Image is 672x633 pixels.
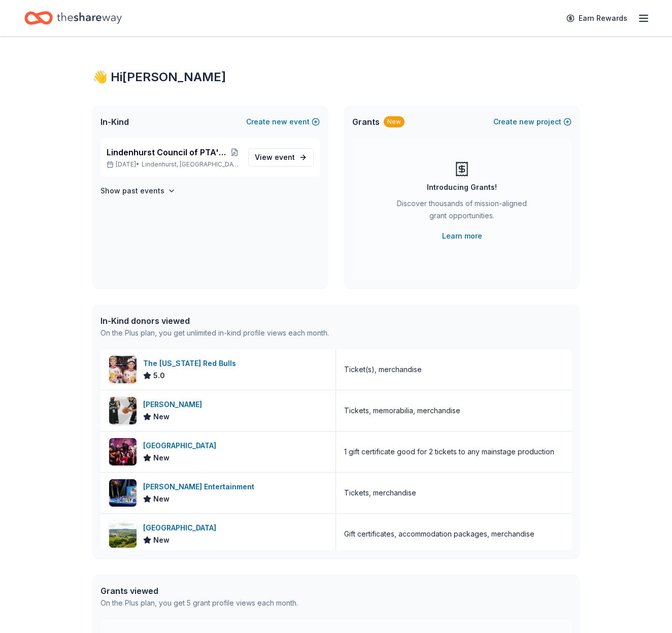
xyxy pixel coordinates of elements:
[153,534,170,546] span: New
[143,398,206,411] div: [PERSON_NAME]
[493,116,572,128] button: Createnewproject
[344,363,422,376] div: Ticket(s), merchandise
[143,357,240,370] div: The [US_STATE] Red Bulls
[275,153,295,161] span: event
[107,160,240,169] p: [DATE] •
[153,370,165,382] span: 5.0
[109,397,137,424] img: Image for Brooklyn Nets
[109,479,137,507] img: Image for Feld Entertainment
[519,116,534,128] span: new
[143,440,220,452] div: [GEOGRAPHIC_DATA]
[153,452,170,464] span: New
[143,522,220,534] div: [GEOGRAPHIC_DATA]
[427,181,497,193] div: Introducing Grants!
[109,356,137,383] img: Image for The New York Red Bulls
[107,146,229,158] span: Lindenhurst Council of PTA's "Bright Futures" Fundraiser
[344,446,554,458] div: 1 gift certificate good for 2 tickets to any mainstage production
[142,160,240,169] span: Lindenhurst, [GEOGRAPHIC_DATA]
[109,520,137,548] img: Image for Greek Peak Mountain Resort
[344,405,460,417] div: Tickets, memorabilia, merchandise
[92,69,580,85] div: 👋 Hi [PERSON_NAME]
[100,327,329,339] div: On the Plus plan, you get unlimited in-kind profile views each month.
[442,230,482,242] a: Learn more
[344,528,534,540] div: Gift certificates, accommodation packages, merchandise
[352,116,380,128] span: Grants
[560,9,633,27] a: Earn Rewards
[100,597,298,609] div: On the Plus plan, you get 5 grant profile views each month.
[153,493,170,505] span: New
[100,585,298,597] div: Grants viewed
[255,151,295,163] span: View
[100,116,129,128] span: In-Kind
[272,116,287,128] span: new
[100,185,176,197] button: Show past events
[100,315,329,327] div: In-Kind donors viewed
[248,148,314,166] a: View event
[153,411,170,423] span: New
[344,487,416,499] div: Tickets, merchandise
[109,438,137,465] img: Image for Plaza's Broadway Long Island
[246,116,320,128] button: Createnewevent
[143,481,258,493] div: [PERSON_NAME] Entertainment
[393,197,531,226] div: Discover thousands of mission-aligned grant opportunities.
[384,116,405,127] div: New
[24,6,122,30] a: Home
[100,185,164,197] h4: Show past events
